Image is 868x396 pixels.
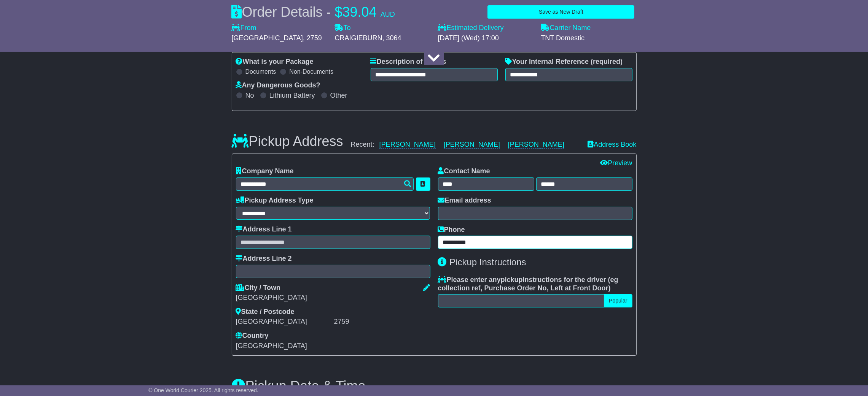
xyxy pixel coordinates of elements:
[236,332,269,340] label: Country
[381,11,395,18] span: AUD
[335,24,351,32] label: To
[342,4,377,20] span: 39.04
[508,141,564,149] a: [PERSON_NAME]
[438,226,465,234] label: Phone
[351,141,580,149] div: Recent:
[541,34,637,43] div: TNT Domestic
[600,159,632,167] a: Preview
[449,257,526,267] span: Pickup Instructions
[330,92,347,100] label: Other
[335,4,342,20] span: $
[438,196,491,205] label: Email address
[236,196,314,205] label: Pickup Address Type
[541,24,591,32] label: Carrier Name
[232,379,637,394] h3: Pickup Date & Time
[236,308,295,316] label: State / Postcode
[236,284,281,292] label: City / Town
[236,58,314,66] label: What is your Package
[236,318,332,326] div: [GEOGRAPHIC_DATA]
[236,294,430,302] div: [GEOGRAPHIC_DATA]
[236,167,294,176] label: Company Name
[604,294,632,307] button: Popular
[232,34,303,42] span: [GEOGRAPHIC_DATA]
[236,255,292,263] label: Address Line 2
[501,276,523,284] span: pickup
[438,276,632,292] label: Please enter any instructions for the driver ( )
[236,225,292,234] label: Address Line 1
[588,141,636,149] a: Address Book
[245,68,276,75] label: Documents
[438,34,534,43] div: [DATE] (Wed) 17:00
[438,24,534,32] label: Estimated Delivery
[232,4,395,20] div: Order Details -
[335,34,382,42] span: CRAIGIEBURN
[334,318,430,326] div: 2759
[444,141,500,149] a: [PERSON_NAME]
[289,68,333,75] label: Non-Documents
[148,387,258,393] span: © One World Courier 2025. All rights reserved.
[236,81,320,90] label: Any Dangerous Goods?
[232,24,256,32] label: From
[303,34,322,42] span: , 2759
[487,5,634,19] button: Save as New Draft
[379,141,436,149] a: [PERSON_NAME]
[236,342,307,350] span: [GEOGRAPHIC_DATA]
[232,134,343,149] h3: Pickup Address
[245,92,254,100] label: No
[269,92,315,100] label: Lithium Battery
[438,276,618,292] span: eg collection ref, Purchase Order No, Left at Front Door
[438,167,490,176] label: Contact Name
[382,34,401,42] span: , 3064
